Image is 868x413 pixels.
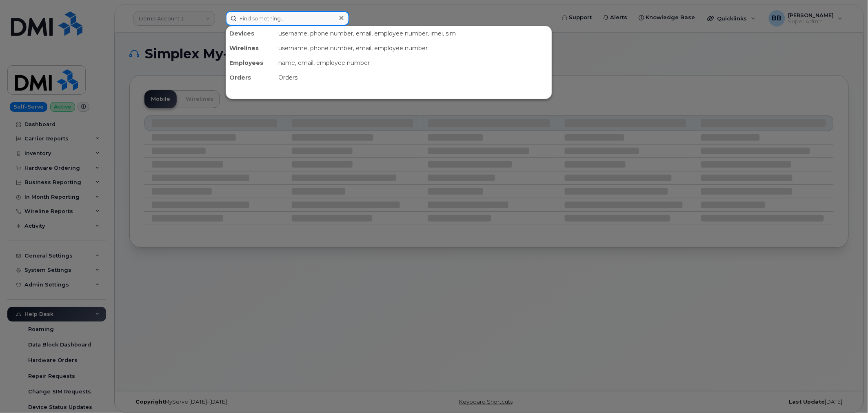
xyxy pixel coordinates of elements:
[275,56,552,70] div: name, email, employee number
[226,41,275,56] div: Wirelines
[275,26,552,41] div: username, phone number, email, employee number, imei, sim
[226,26,275,41] div: Devices
[275,41,552,56] div: username, phone number, email, employee number
[275,70,552,85] div: Orders
[226,70,275,85] div: Orders
[226,56,275,70] div: Employees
